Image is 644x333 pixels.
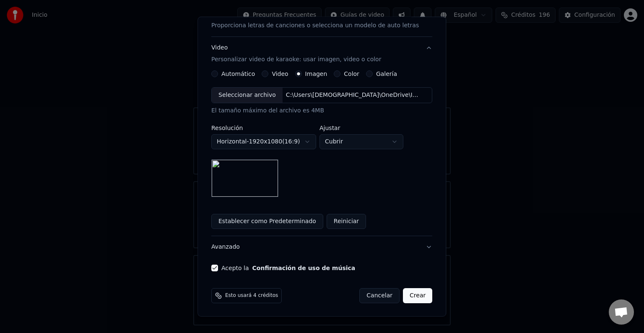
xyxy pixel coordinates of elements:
label: Resolución [211,125,316,131]
div: VideoPersonalizar video de karaoke: usar imagen, video o color [211,70,432,236]
button: VideoPersonalizar video de karaoke: usar imagen, video o color [211,37,432,70]
p: Proporciona letras de canciones o selecciona un modelo de auto letras [211,21,419,30]
div: Video [211,44,381,64]
button: Crear [403,288,432,303]
button: Reiniciar [327,214,366,229]
label: Automático [221,71,255,77]
label: Ajustar [319,125,403,131]
div: El tamaño máximo del archivo es 4MB [211,107,432,115]
label: Galería [376,71,397,77]
label: Video [272,71,288,77]
label: Acepto la [221,265,355,271]
button: Establecer como Predeterminado [211,214,323,229]
div: Seleccionar archivo [212,88,283,103]
button: Cancelar [360,288,400,303]
span: Esto usará 4 créditos [225,292,278,299]
label: Color [344,71,360,77]
button: LetrasProporciona letras de canciones o selecciona un modelo de auto letras [211,3,432,36]
p: Personalizar video de karaoke: usar imagen, video o color [211,55,381,64]
button: Avanzado [211,236,432,258]
button: Acepto la [252,265,356,271]
div: C:\Users\[DEMOGRAPHIC_DATA]\OneDrive\Imágenes\2025 Karaokes de la Guayaba\10112024 [PERSON_NAME] ... [283,91,425,99]
label: Imagen [305,71,327,77]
